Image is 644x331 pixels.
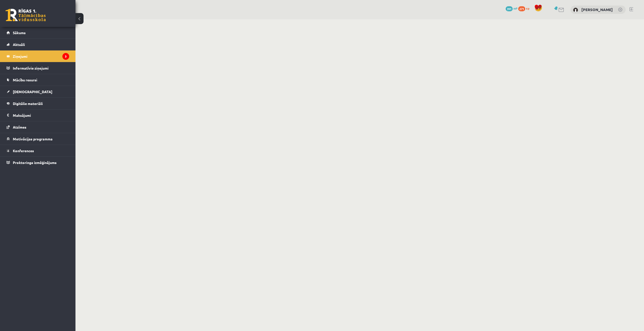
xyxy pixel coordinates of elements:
legend: Maksājumi [13,109,69,121]
span: Aktuāli [13,42,25,47]
span: [DEMOGRAPHIC_DATA] [13,89,52,94]
a: Informatīvie ziņojumi [7,62,69,74]
a: Ziņojumi3 [7,50,69,62]
a: Motivācijas programma [7,133,69,145]
span: Atzīmes [13,125,26,129]
span: Mācību resursi [13,78,37,82]
img: Klāvs Krūziņš [573,8,578,13]
a: 391 mP [506,6,517,10]
a: Digitālie materiāli [7,98,69,109]
a: Maksājumi [7,109,69,121]
a: Sākums [7,27,69,38]
span: 391 [506,6,513,11]
a: Aktuāli [7,39,69,50]
span: xp [526,6,529,10]
span: Motivācijas programma [13,137,53,141]
a: Mācību resursi [7,74,69,86]
i: 3 [62,53,69,60]
span: Proktoringa izmēģinājums [13,160,57,165]
a: [PERSON_NAME] [581,7,613,12]
span: Konferences [13,148,34,153]
span: Digitālie materiāli [13,101,43,106]
legend: Ziņojumi [13,50,69,62]
span: Sākums [13,30,26,35]
a: Rīgas 1. Tālmācības vidusskola [6,9,46,21]
span: mP [513,6,517,10]
a: Proktoringa izmēģinājums [7,157,69,168]
a: 271 xp [518,6,532,10]
a: [DEMOGRAPHIC_DATA] [7,86,69,97]
a: Konferences [7,145,69,156]
span: 271 [518,6,525,11]
legend: Informatīvie ziņojumi [13,62,69,74]
a: Atzīmes [7,121,69,133]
